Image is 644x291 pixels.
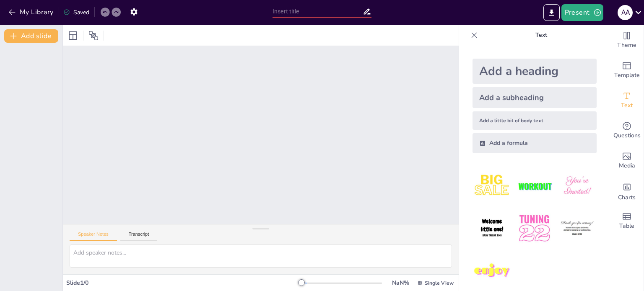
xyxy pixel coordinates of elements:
[610,85,644,116] div: Add text boxes
[558,167,597,206] img: 3.jpeg
[618,4,633,21] button: A A
[543,4,560,21] button: Export to PowerPoint
[558,209,597,248] img: 6.jpeg
[6,5,57,19] button: My Library
[561,4,603,21] button: Present
[63,8,89,16] div: Saved
[617,41,636,50] span: Theme
[4,29,58,43] button: Add slide
[618,5,633,20] div: A A
[610,25,644,55] div: Change the overall theme
[273,5,363,18] input: Insert title
[610,116,644,146] div: Get real-time input from your audience
[473,133,597,153] div: Add a formula
[473,59,597,84] div: Add a heading
[66,279,301,287] div: Slide 1 / 0
[621,101,633,110] span: Text
[613,131,641,140] span: Questions
[610,55,644,85] div: Add ready made slides
[473,167,512,206] img: 1.jpeg
[618,193,636,202] span: Charts
[610,146,644,176] div: Add images, graphics, shapes or video
[120,232,158,241] button: Transcript
[610,176,644,206] div: Add charts and graphs
[481,25,602,45] p: Text
[70,232,117,241] button: Speaker Notes
[473,209,512,248] img: 4.jpeg
[515,167,554,206] img: 2.jpeg
[390,279,410,287] div: NaN %
[610,206,644,236] div: Add a table
[614,71,640,80] span: Template
[88,31,99,41] span: Position
[66,29,80,42] div: Layout
[473,87,597,108] div: Add a subheading
[425,280,454,286] span: Single View
[515,209,554,248] img: 5.jpeg
[473,111,597,130] div: Add a little bit of body text
[619,161,635,170] span: Media
[473,252,512,291] img: 7.jpeg
[619,221,634,231] span: Table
